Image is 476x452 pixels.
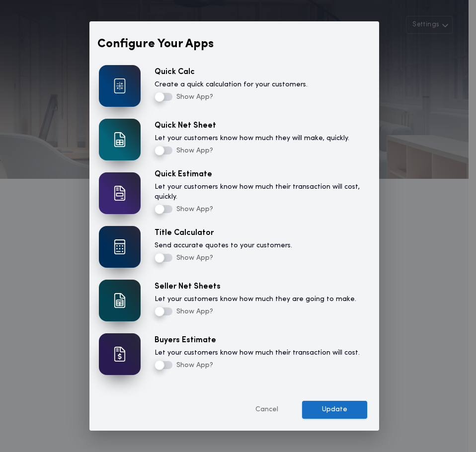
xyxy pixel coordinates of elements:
img: card icon [114,239,126,254]
img: card icon [114,293,126,308]
span: Show App? [174,308,213,315]
label: Quick Calc [155,66,195,78]
label: Create a quick calculation for your customers. [155,80,308,90]
img: overlay [99,65,141,107]
label: Let your customers know how much they are going to make. [155,295,356,304]
label: Title Calculator [155,227,214,239]
label: Quick Estimate [155,168,212,180]
label: Buyers Estimate [155,334,216,346]
span: Show App? [174,93,213,101]
img: overlay [99,226,141,268]
label: Quick Net Sheet [155,120,216,132]
span: Show App? [174,254,213,262]
span: Show App? [174,362,213,369]
img: card icon [114,132,126,147]
button: Cancel [236,401,298,419]
button: Update [302,401,367,419]
img: overlay [99,280,141,321]
span: Show App? [174,147,213,154]
img: overlay [99,119,141,160]
label: Send accurate quotes to your customers. [155,241,292,251]
label: Let your customers know how much their transaction will cost, quickly. [155,182,370,202]
img: overlay [99,172,141,214]
img: overlay [99,333,141,375]
label: Let your customers know how much they will make, quickly. [155,134,349,144]
img: card icon [114,186,126,201]
span: Show App? [174,206,213,213]
img: card icon [114,347,126,362]
img: card icon [114,78,126,93]
label: Let your customers know how much their transaction will cost. [155,348,360,358]
label: Seller Net Sheets [155,281,221,293]
p: Configure Your Apps [97,35,371,53]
